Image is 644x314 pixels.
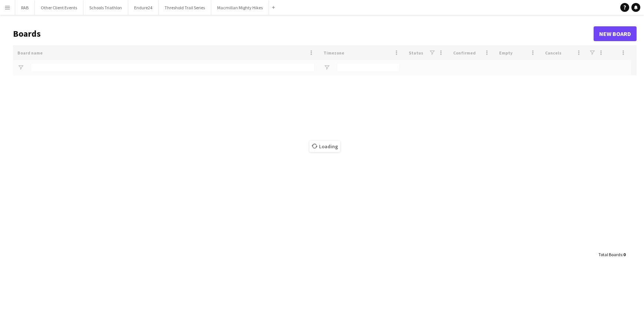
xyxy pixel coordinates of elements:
[15,0,35,15] button: RAB
[594,26,637,41] a: New Board
[598,247,625,262] div: :
[623,252,625,257] span: 0
[211,0,269,15] button: Macmillan Mighty Hikes
[159,0,211,15] button: Threshold Trail Series
[83,0,128,15] button: Schools Triathlon
[13,28,594,39] h1: Boards
[598,252,622,257] span: Total Boards
[35,0,83,15] button: Other Client Events
[128,0,159,15] button: Endure24
[309,141,340,152] span: Loading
